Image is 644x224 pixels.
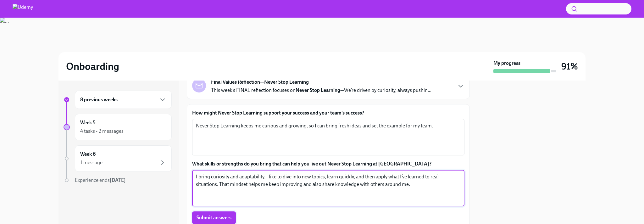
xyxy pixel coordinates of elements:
[75,91,172,109] div: 8 previous weeks
[192,160,464,167] label: What skills or strengths do you bring that can help you live out Never Stop Learning at [GEOGRAPH...
[192,109,464,116] label: How might Never Stop Learning support your success and your team’s success?
[211,79,309,86] strong: Final Values Reflection—Never Stop Learning
[561,61,578,72] h3: 91%
[296,87,340,93] strong: Never Stop Learning
[75,177,126,183] span: Experience ends
[197,215,231,221] span: Submit answers
[80,119,96,126] h6: Week 5
[192,211,236,224] button: Submit answers
[13,4,33,14] img: Udemy
[80,159,103,166] div: 1 message
[64,145,172,172] a: Week 61 message
[64,114,172,140] a: Week 54 tasks • 2 messages
[80,151,96,158] h6: Week 6
[80,96,118,103] h6: 8 previous weeks
[493,60,520,67] strong: My progress
[80,128,124,135] div: 4 tasks • 2 messages
[110,177,126,183] strong: [DATE]
[211,87,431,94] p: This week’s FINAL reflection focuses on —We’re driven by curiosity, always pushin...
[66,60,119,73] h2: Onboarding
[196,173,461,203] textarea: I bring curiosity and adaptability. I like to dive into new topics, learn quickly, and then apply...
[196,122,461,152] textarea: Never Stop Learning keeps me curious and growing, so I can bring fresh ideas and set the example ...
